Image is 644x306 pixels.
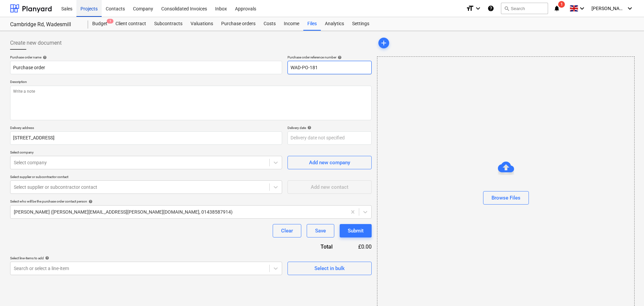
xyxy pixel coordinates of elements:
div: Save [315,226,326,235]
span: help [306,126,311,130]
div: Cambridge Rd, Wadesmill [10,21,80,28]
button: Browse Files [483,191,529,205]
i: format_size [466,4,474,12]
span: help [44,256,49,260]
div: Browse Files [492,193,520,202]
a: Files [303,17,321,31]
span: Create new document [10,39,62,47]
span: help [87,200,93,204]
a: Settings [348,17,373,31]
button: Save [307,224,334,237]
span: 1 [558,1,565,8]
p: Delivery address [10,126,282,131]
a: Valuations [187,17,217,31]
span: search [504,6,509,11]
span: help [41,55,47,59]
button: Select in bulk [287,262,372,275]
input: Document name [10,61,282,74]
div: Select who will be the purchase order contact person [10,199,372,204]
i: keyboard_arrow_down [474,4,482,12]
span: [PERSON_NAME] [591,6,625,11]
div: £0.00 [343,243,372,251]
a: Purchase orders [217,17,260,31]
i: keyboard_arrow_down [578,4,586,12]
p: Description [10,80,372,85]
a: Costs [260,17,280,31]
div: Purchase order name [10,55,282,59]
div: Budget [88,17,111,31]
iframe: Chat Widget [610,274,644,306]
button: Search [501,3,548,14]
a: Income [280,17,303,31]
div: Purchase order reference number [287,55,372,59]
a: Subcontracts [150,17,187,31]
div: Submit [348,226,364,235]
a: Budget1 [88,17,111,31]
span: help [336,55,342,59]
div: Clear [281,226,293,235]
div: Total [284,243,343,251]
div: Delivery date [287,126,372,130]
p: Select company [10,150,282,156]
span: add [380,39,388,47]
span: 1 [107,19,113,24]
i: Knowledge base [487,4,494,12]
div: Select line-items to add [10,256,282,260]
div: Select in bulk [314,264,345,273]
input: Delivery address [10,131,282,145]
input: Reference number [287,61,372,74]
a: Client contract [111,17,150,31]
button: Clear [273,224,301,237]
button: Submit [340,224,372,237]
p: Select supplier or subcontractor contact [10,175,282,180]
i: keyboard_arrow_down [626,4,634,12]
a: Analytics [321,17,348,31]
button: Add new company [287,156,372,169]
i: notifications [553,4,560,12]
div: Add new company [309,158,350,167]
input: Delivery date not specified [287,131,372,145]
